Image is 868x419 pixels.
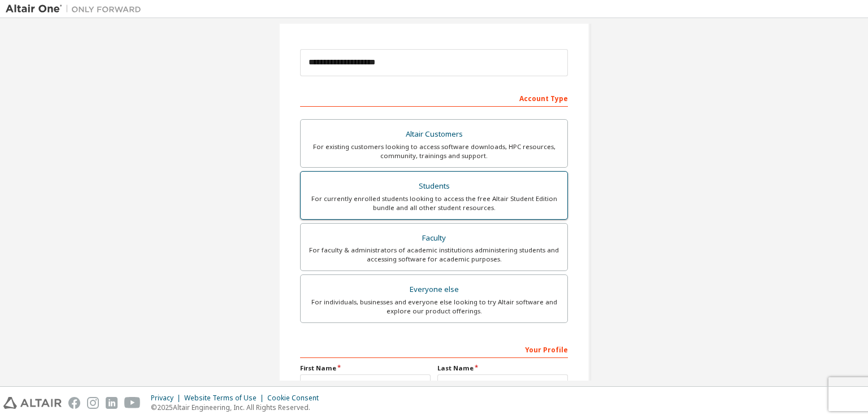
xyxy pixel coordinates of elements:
[437,364,568,373] label: Last Name
[151,394,184,403] div: Privacy
[151,403,325,412] p: © 2025 Altair Engineering, Inc. All Rights Reserved.
[307,142,561,160] div: For existing customers looking to access software downloads, HPC resources, community, trainings ...
[307,246,561,264] div: For faculty & administrators of academic institutions administering students and accessing softwa...
[87,397,99,409] img: instagram.svg
[124,397,141,409] img: youtube.svg
[307,194,561,212] div: For currently enrolled students looking to access the free Altair Student Edition bundle and all ...
[307,230,561,246] div: Faculty
[184,394,267,403] div: Website Terms of Use
[300,89,568,107] div: Account Type
[267,394,325,403] div: Cookie Consent
[106,397,118,409] img: linkedin.svg
[300,340,568,358] div: Your Profile
[307,282,561,298] div: Everyone else
[3,397,62,409] img: altair_logo.svg
[300,364,431,373] label: First Name
[307,126,561,142] div: Altair Customers
[307,298,561,316] div: For individuals, businesses and everyone else looking to try Altair software and explore our prod...
[6,3,147,15] img: Altair One
[68,397,80,409] img: facebook.svg
[307,178,561,194] div: Students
